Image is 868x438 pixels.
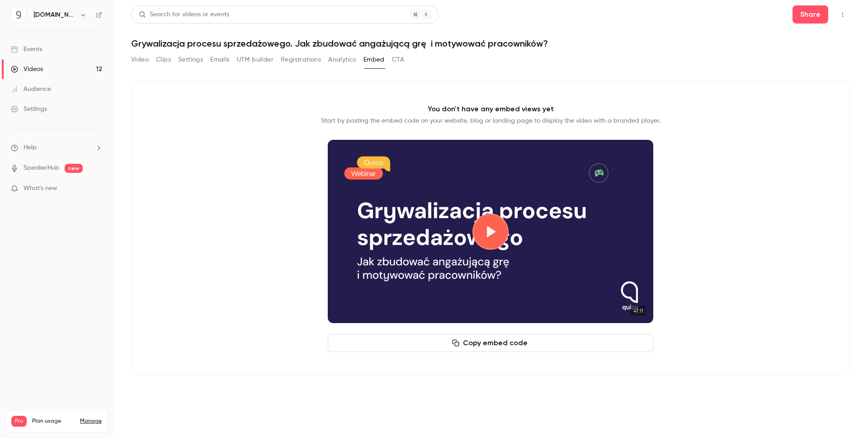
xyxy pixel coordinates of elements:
iframe: Noticeable Trigger [91,185,102,193]
span: Pro [11,416,27,427]
div: Search for videos or events [139,10,229,19]
button: UTM builder [237,52,274,67]
p: Start by pasting the embed code on your website, blog or landing page to display the video with a... [321,116,660,125]
button: Embed [363,52,385,67]
button: Analytics [328,52,356,67]
section: Cover [328,140,653,323]
button: Emails [210,52,229,67]
button: Share [793,5,828,24]
img: quico.io [11,8,26,22]
div: Settings [11,105,47,114]
span: Plan usage [32,418,75,425]
div: Events [11,45,42,54]
a: SpeakerHub [24,163,59,173]
div: Audience [11,85,51,94]
span: new [65,164,83,173]
a: Manage [80,418,102,425]
button: Copy embed code [328,334,653,352]
span: Help [24,143,37,152]
time: 41:11 [631,305,646,316]
button: Settings [178,52,203,67]
h6: [DOMAIN_NAME] [33,10,76,19]
button: Top Bar Actions [835,7,850,22]
button: Play video [472,214,509,250]
div: Videos [11,65,43,74]
li: help-dropdown-opener [11,143,102,152]
button: CTA [392,52,404,67]
span: What's new [24,184,57,193]
button: Registrations [281,52,321,67]
h1: Grywalizacja procesu sprzedażowego. Jak zbudować angażującą grę i motywować pracowników? [131,38,850,49]
p: You don't have any embed views yet [428,104,554,114]
button: Clips [156,52,171,67]
button: Video [131,52,149,67]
